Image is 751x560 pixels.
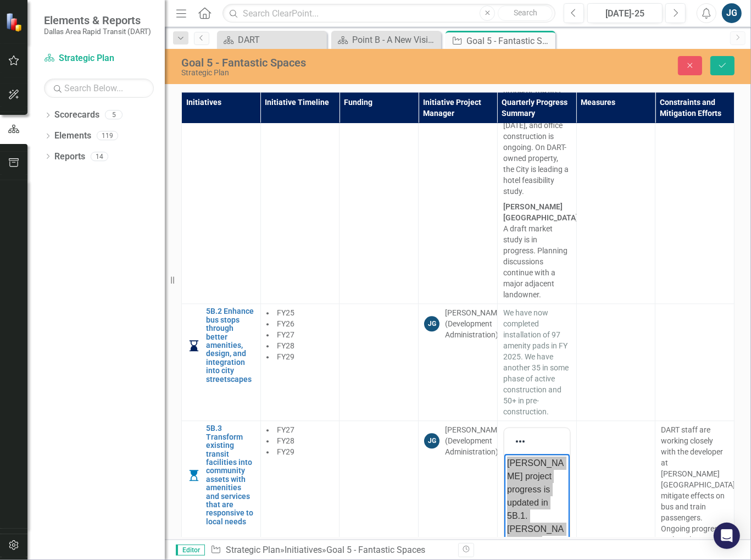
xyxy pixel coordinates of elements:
[54,130,91,142] a: Elements
[44,79,154,98] input: Search Below...
[44,52,154,65] a: Strategic Plan
[334,33,438,47] a: Point B - A New Vision for Mobility in [GEOGRAPHIC_DATA][US_STATE]
[206,424,255,526] a: 5B.3 Transform existing transit facilities into community assets with amenities and services that...
[503,52,571,199] p: On City-owned property, the first multifamily units were delivered in [DATE], and office construc...
[210,544,450,557] div: » »
[466,34,553,48] div: Goal 5 - Fantastic Spaces
[3,163,59,198] span: plans for [PERSON_NAME],
[222,4,555,23] input: Search ClearPoint...
[503,308,569,416] span: We have now completed installation of 97 amenity pads in FY 2025. We have another 35 in some phas...
[503,199,571,300] p: A draft market study is in progress. Planning discussions continue with a major adjacent landowner.
[511,434,530,449] button: Reveal or hide additional toolbar items
[352,33,438,47] div: Point B - A New Vision for Mobility in [GEOGRAPHIC_DATA][US_STATE]
[54,109,99,121] a: Scorecards
[503,202,578,222] strong: [PERSON_NAME][GEOGRAPHIC_DATA]
[277,425,294,434] span: FY27
[591,7,659,20] div: [DATE]-25
[181,57,485,69] div: Goal 5 - Fantastic Spaces
[105,110,123,120] div: 5
[206,307,255,384] a: 5B.2 Enhance bus stops through better amenities, design, and integration into city streetscapes
[326,545,425,555] div: Goal 5 - Fantastic Spaces
[187,339,201,352] img: In Progress
[176,545,205,556] span: Editor
[587,3,663,23] button: [DATE]-25
[277,330,294,339] span: FY27
[424,433,440,448] div: JG
[498,5,553,21] button: Search
[277,436,294,445] span: FY28
[220,33,324,47] a: DART
[661,425,735,489] span: DART staff are working closely with the developer at [PERSON_NAME][GEOGRAPHIC_DATA]
[91,152,108,161] div: 14
[181,69,485,77] div: Strategic Plan
[714,523,740,549] div: Open Intercom Messenger
[445,307,504,340] div: [PERSON_NAME] (Development Administration)
[44,14,151,27] span: Elements & Reports
[445,424,504,457] div: [PERSON_NAME] (Development Administration)
[277,447,294,456] span: FY29
[277,352,294,361] span: FY29
[277,319,294,328] span: FY26
[44,27,151,36] small: Dallas Area Rapid Transit (DART)
[54,151,85,163] a: Reports
[722,3,742,23] button: JG
[226,545,280,555] a: Strategic Plan
[277,308,294,317] span: FY25
[285,545,322,555] a: Initiatives
[277,341,294,350] span: FY28
[514,8,537,17] span: Search
[3,189,59,225] span: Lake [PERSON_NAME]
[238,33,324,47] div: DART
[97,131,118,141] div: 119
[5,13,25,32] img: ClearPoint Strategy
[424,316,440,331] div: JG
[187,469,201,482] img: Initiated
